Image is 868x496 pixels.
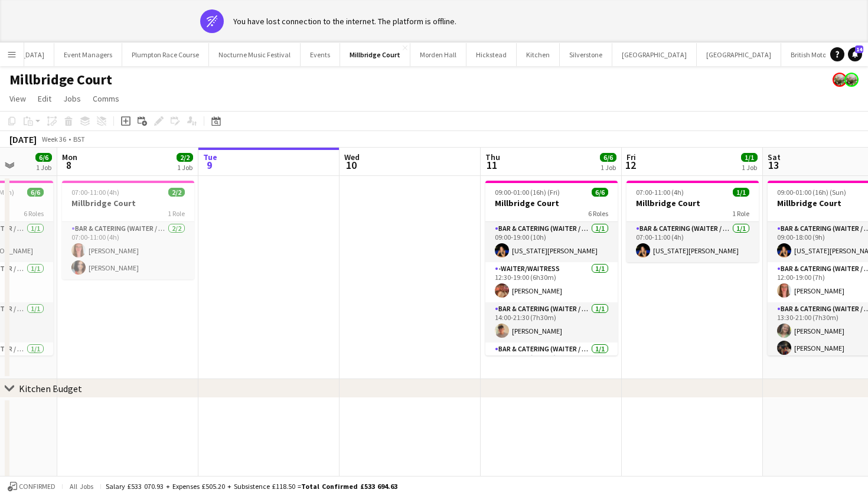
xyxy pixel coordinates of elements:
[177,153,193,162] span: 2/2
[9,93,26,104] span: View
[741,153,758,162] span: 1/1
[844,73,859,87] app-user-avatar: Staffing Manager
[766,158,781,172] span: 13
[36,163,51,172] div: 1 Job
[73,135,85,143] div: BST
[63,93,81,104] span: Jobs
[39,135,68,143] span: Week 36
[768,152,781,162] span: Sat
[122,43,209,66] button: Plumpton Race Course
[848,47,862,61] a: 14
[781,43,856,66] button: British Motor Show
[201,158,217,172] span: 9
[33,91,56,106] a: Edit
[833,73,847,87] app-user-avatar: Staffing Manager
[340,43,410,66] button: Millbridge Court
[58,91,86,106] a: Jobs
[517,43,560,66] button: Kitchen
[484,158,500,172] span: 11
[62,198,194,208] h3: Millbridge Court
[27,188,44,197] span: 6/6
[168,209,185,218] span: 1 Role
[733,188,749,197] span: 1/1
[9,133,37,145] div: [DATE]
[344,152,360,162] span: Wed
[5,91,31,106] a: View
[495,188,560,197] span: 09:00-01:00 (16h) (Fri)
[301,43,340,66] button: Events
[203,152,217,162] span: Tue
[19,383,82,394] div: Kitchen Budget
[485,198,618,208] h3: Millbridge Court
[600,153,616,162] span: 6/6
[588,209,608,218] span: 6 Roles
[6,480,57,493] button: Confirmed
[625,158,636,172] span: 12
[71,188,119,197] span: 07:00-11:00 (4h)
[626,152,636,162] span: Fri
[777,188,846,197] span: 09:00-01:00 (16h) (Sun)
[106,482,397,491] div: Salary £533 070.93 + Expenses £505.20 + Subsistence £118.50 =
[485,262,618,302] app-card-role: -Waiter/Waitress1/112:30-19:00 (6h30m)[PERSON_NAME]
[67,482,96,491] span: All jobs
[485,222,618,262] app-card-role: Bar & Catering (Waiter / waitress)1/109:00-19:00 (10h)[US_STATE][PERSON_NAME]
[60,158,77,172] span: 8
[9,71,112,89] h1: Millbridge Court
[24,209,44,218] span: 6 Roles
[301,482,397,491] span: Total Confirmed £533 694.63
[601,163,616,172] div: 1 Job
[54,43,122,66] button: Event Managers
[485,152,500,162] span: Thu
[177,163,192,172] div: 1 Job
[88,91,124,106] a: Comms
[626,222,759,262] app-card-role: Bar & Catering (Waiter / waitress)1/107:00-11:00 (4h)[US_STATE][PERSON_NAME]
[636,188,684,197] span: 07:00-11:00 (4h)
[62,222,194,279] app-card-role: Bar & Catering (Waiter / waitress)2/207:00-11:00 (4h)[PERSON_NAME][PERSON_NAME]
[626,198,759,208] h3: Millbridge Court
[612,43,697,66] button: [GEOGRAPHIC_DATA]
[35,153,52,162] span: 6/6
[626,181,759,262] app-job-card: 07:00-11:00 (4h)1/1Millbridge Court1 RoleBar & Catering (Waiter / waitress)1/107:00-11:00 (4h)[US...
[233,16,456,27] div: You have lost connection to the internet. The platform is offline.
[485,342,618,383] app-card-role: Bar & Catering (Waiter / waitress)1/116:00-22:30 (6h30m)
[485,302,618,342] app-card-role: Bar & Catering (Waiter / waitress)1/114:00-21:30 (7h30m)[PERSON_NAME]
[342,158,360,172] span: 10
[742,163,757,172] div: 1 Job
[93,93,119,104] span: Comms
[485,181,618,355] app-job-card: 09:00-01:00 (16h) (Fri)6/6Millbridge Court6 RolesBar & Catering (Waiter / waitress)1/109:00-19:00...
[209,43,301,66] button: Nocturne Music Festival
[168,188,185,197] span: 2/2
[560,43,612,66] button: Silverstone
[19,482,56,491] span: Confirmed
[592,188,608,197] span: 6/6
[466,43,517,66] button: Hickstead
[62,152,77,162] span: Mon
[62,181,194,279] app-job-card: 07:00-11:00 (4h)2/2Millbridge Court1 RoleBar & Catering (Waiter / waitress)2/207:00-11:00 (4h)[PE...
[410,43,466,66] button: Morden Hall
[855,45,863,53] span: 14
[732,209,749,218] span: 1 Role
[697,43,781,66] button: [GEOGRAPHIC_DATA]
[38,93,51,104] span: Edit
